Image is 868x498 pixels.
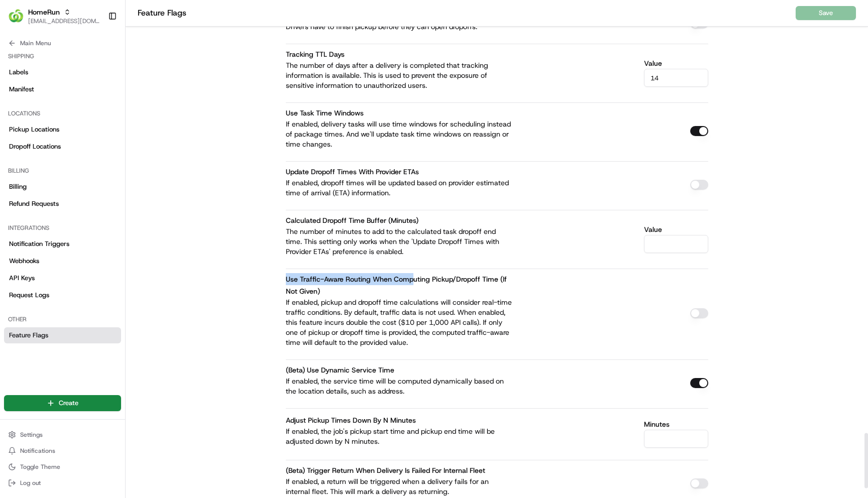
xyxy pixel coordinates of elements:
[4,48,121,64] div: Shipping
[28,7,60,17] button: HomeRun
[34,106,127,114] div: We're available if you need us!
[286,226,512,257] p: The number of minutes to add to the calculated task dropoff end time. This setting only works whe...
[9,239,69,248] span: Notification Triggers
[286,416,416,425] label: Adjust Pickup Times Down by N Minutes
[100,170,122,178] span: Pylon
[644,60,708,67] label: Value
[4,476,121,490] button: Log out
[4,163,121,179] div: Billing
[4,196,121,212] a: Refund Requests
[4,121,121,138] a: Pickup Locations
[9,68,28,77] span: Labels
[4,444,121,458] button: Notifications
[9,291,49,300] span: Request Logs
[286,22,512,32] p: Drivers have to finish pickup before they can open dropoffs.
[20,447,55,455] span: Notifications
[4,270,121,286] a: API Keys
[286,50,345,59] label: Tracking TTL Days
[9,125,59,134] span: Pickup Locations
[9,257,39,266] span: Webhooks
[286,426,512,446] p: If enabled, the job's pickup start time and pickup end time will be adjusted down by N minutes.
[4,179,121,195] a: Billing
[138,7,796,19] h1: Feature Flags
[26,65,166,75] input: Clear
[10,10,30,30] img: Nash
[644,226,708,233] label: Value
[85,147,93,155] div: 💻
[9,331,48,340] span: Feature Flags
[9,142,61,151] span: Dropoff Locations
[4,460,121,474] button: Toggle Theme
[4,236,121,252] a: Notification Triggers
[71,170,122,178] a: Powered byPylon
[95,146,161,156] span: API Documentation
[4,253,121,269] a: Webhooks
[10,147,18,155] div: 📗
[10,96,28,114] img: 1736555255976-a54dd68f-1ca7-489b-9aae-adbdc363a1c4
[28,17,100,25] button: [EMAIL_ADDRESS][DOMAIN_NAME]
[20,146,77,156] span: Knowledge Base
[4,428,121,442] button: Settings
[286,119,512,149] p: If enabled, delivery tasks will use time windows for scheduling instead of package times. And we'...
[9,182,27,191] span: Billing
[286,376,512,396] p: If enabled, the service time will be computed dynamically based on the location details, such as ...
[286,466,485,475] label: (Beta) Trigger Return When Delivery is Failed for Internal Fleet
[6,142,81,160] a: 📗Knowledge Base
[4,395,121,411] button: Create
[4,287,121,303] a: Request Logs
[20,431,43,439] span: Settings
[4,139,121,155] a: Dropoff Locations
[4,327,121,343] a: Feature Flags
[286,365,394,375] label: (Beta) Use Dynamic Service Time
[286,108,364,117] label: Use Task Time Windows
[4,4,104,28] button: HomeRunHomeRun[EMAIL_ADDRESS][DOMAIN_NAME]
[4,105,121,121] div: Locations
[4,64,121,80] a: Labels
[59,399,78,408] span: Create
[81,142,165,160] a: 💻API Documentation
[20,39,51,47] span: Main Menu
[644,421,708,428] label: Minutes
[286,275,507,296] label: Use Traffic-Aware Routing when computing Pickup/Dropoff Time (if not given)
[4,311,121,327] div: Other
[4,81,121,97] a: Manifest
[9,274,35,283] span: API Keys
[8,8,24,24] img: HomeRun
[171,99,183,111] button: Start new chat
[20,463,60,471] span: Toggle Theme
[286,178,512,198] p: If enabled, dropoff times will be updated based on provider estimated time of arrival (ETA) infor...
[4,36,121,50] button: Main Menu
[10,40,183,56] p: Welcome 👋
[9,85,34,94] span: Manifest
[286,60,512,90] p: The number of days after a delivery is completed that tracking information is available. This is ...
[286,297,512,347] p: If enabled, pickup and dropoff time calculations will consider real-time traffic conditions. By d...
[286,216,418,225] label: Calculated Dropoff Time Buffer (Minutes)
[286,167,419,176] label: Update Dropoff Times with Provider ETAs
[4,220,121,236] div: Integrations
[20,479,41,487] span: Log out
[34,96,165,106] div: Start new chat
[286,476,512,496] p: If enabled, a return will be triggered when a delivery fails for an internal fleet. This will mar...
[9,199,59,208] span: Refund Requests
